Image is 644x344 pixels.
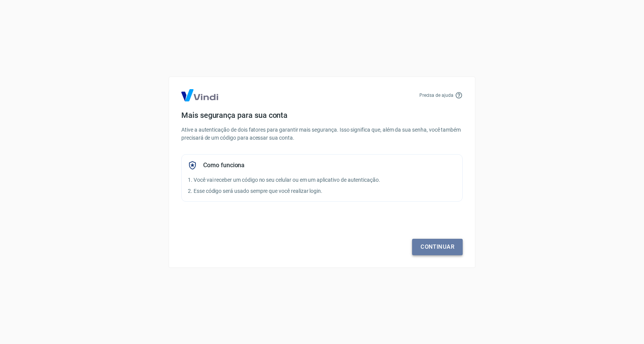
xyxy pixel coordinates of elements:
p: 2. Esse código será usado sempre que você realizar login. [188,187,456,195]
h4: Mais segurança para sua conta [181,111,463,120]
h5: Como funciona [203,161,245,169]
a: Continuar [412,239,463,255]
img: Logo Vind [181,89,218,101]
p: Ative a autenticação de dois fatores para garantir mais segurança. Isso significa que, além da su... [181,126,463,142]
p: 1. Você vai receber um código no seu celular ou em um aplicativo de autenticação. [188,176,456,184]
p: Precisa de ajuda [419,92,453,99]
